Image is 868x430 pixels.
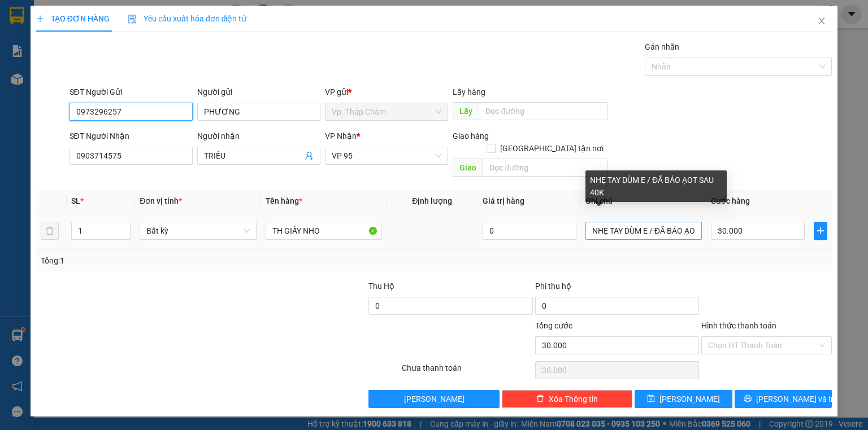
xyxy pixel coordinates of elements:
span: SL [71,196,80,205]
span: Tổng cước [535,321,572,330]
span: Bất kỳ [146,222,249,239]
span: Giá trị hàng [483,196,524,205]
b: An Anh Limousine [14,73,62,126]
span: plus [814,226,827,235]
span: Yêu cầu xuất hóa đơn điện tử [128,14,247,23]
span: [GEOGRAPHIC_DATA] tận nơi [496,142,608,155]
span: Giao [453,159,483,177]
span: TẠO ĐƠN HÀNG [36,14,110,23]
div: Tổng: 1 [41,255,336,267]
div: SĐT Người Gửi [70,86,193,98]
span: Vp. Tháp Chàm [332,103,441,120]
span: [PERSON_NAME] [659,393,720,405]
b: Biên nhận gởi hàng hóa [73,16,108,108]
span: Thu Hộ [368,282,394,291]
span: save [647,394,655,403]
input: Ghi Chú [585,222,702,240]
button: plus [814,222,827,240]
div: Người gửi [197,86,320,98]
button: Close [806,6,837,37]
span: close [817,16,826,25]
div: Chưa thanh toán [401,362,533,381]
img: icon [128,15,137,24]
div: SĐT Người Nhận [70,130,193,142]
span: plus [36,15,44,23]
span: user-add [305,151,314,160]
button: [PERSON_NAME] [368,390,499,408]
span: printer [744,394,752,403]
span: Lấy [453,102,479,120]
button: deleteXóa Thông tin [502,390,632,408]
div: Phí thu hộ [535,280,699,297]
span: Xóa Thông tin [549,393,598,405]
button: printer[PERSON_NAME] và In [735,390,832,408]
span: Cước hàng [711,196,750,205]
label: Gán nhãn [645,42,679,51]
label: Hình thức thanh toán [701,321,776,330]
input: VD: Bàn, Ghế [266,222,382,240]
span: [PERSON_NAME] và In [756,393,835,405]
span: Lấy hàng [453,87,485,96]
span: Đơn vị tính [140,196,182,205]
span: VP Nhận [325,131,357,141]
span: VP 95 [332,147,441,164]
span: delete [536,394,544,403]
span: [PERSON_NAME] [404,393,465,405]
div: VP gửi [325,86,448,98]
th: Ghi chú [581,190,706,212]
div: NHẸ TAY DÙM E / ĐÃ BÁO ẠOT SAU 40K [585,170,727,202]
input: Dọc đường [483,159,608,177]
div: Người nhận [197,130,320,142]
input: 0 [483,222,576,240]
span: Giao hàng [453,131,489,141]
button: save[PERSON_NAME] [635,390,732,408]
span: Định lượng [412,196,452,205]
button: delete [41,222,59,240]
span: Tên hàng [266,196,302,205]
input: Dọc đường [479,102,608,120]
